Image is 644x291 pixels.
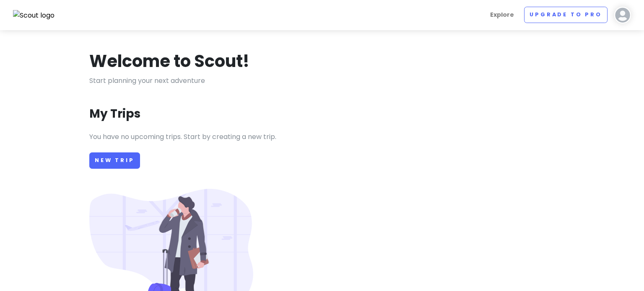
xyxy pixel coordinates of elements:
a: New Trip [89,152,140,169]
p: You have no upcoming trips. Start by creating a new trip. [89,131,555,142]
img: Scout logo [13,10,55,21]
h3: My Trips [89,106,140,121]
h1: Welcome to Scout! [89,50,249,72]
a: Explore [487,7,517,23]
a: Upgrade to Pro [524,7,608,23]
img: User profile [614,7,631,23]
p: Start planning your next adventure [89,75,555,86]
